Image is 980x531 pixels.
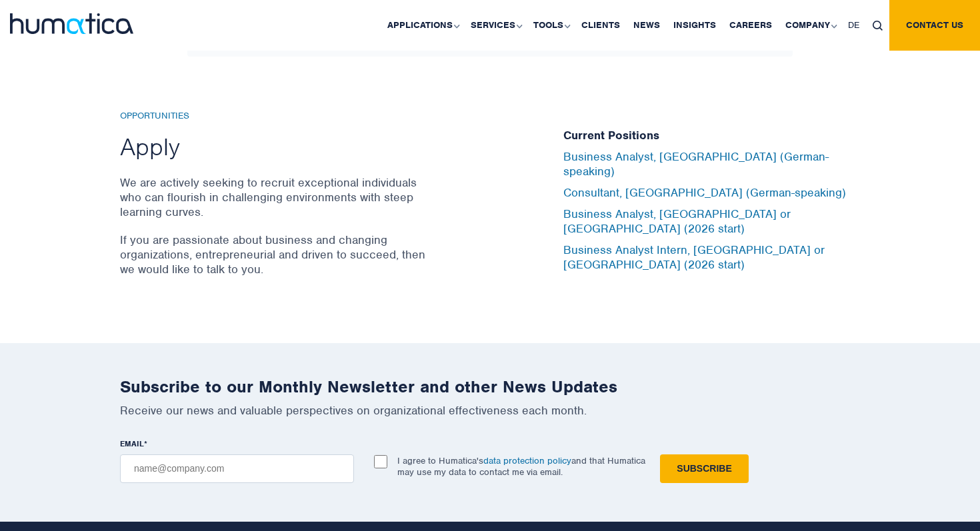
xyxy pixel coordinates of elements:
span: EMAIL [120,438,144,449]
img: search_icon [873,21,883,31]
input: I agree to Humatica'sdata protection policyand that Humatica may use my data to contact me via em... [374,455,387,468]
img: logo [10,13,133,34]
h5: Current Positions [563,129,860,143]
p: If you are passionate about business and changing organizations, entrepreneurial and driven to su... [120,233,430,276]
a: data protection policy [483,455,571,466]
h2: Subscribe to our Monthly Newsletter and other News Updates [120,376,860,397]
h2: Apply [120,131,430,162]
p: Receive our news and valuable perspectives on organizational effectiveness each month. [120,403,860,418]
a: Consultant, [GEOGRAPHIC_DATA] (German-speaking) [563,185,846,200]
a: Business Analyst, [GEOGRAPHIC_DATA] or [GEOGRAPHIC_DATA] (2026 start) [563,207,791,236]
p: We are actively seeking to recruit exceptional individuals who can flourish in challenging enviro... [120,175,430,219]
p: I agree to Humatica's and that Humatica may use my data to contact me via email. [397,455,645,478]
a: Business Analyst Intern, [GEOGRAPHIC_DATA] or [GEOGRAPHIC_DATA] (2026 start) [563,243,825,272]
a: Business Analyst, [GEOGRAPHIC_DATA] (German-speaking) [563,149,829,179]
span: DE [848,19,859,31]
input: Subscribe [660,454,748,483]
input: name@company.com [120,454,354,483]
h6: Opportunities [120,111,430,122]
